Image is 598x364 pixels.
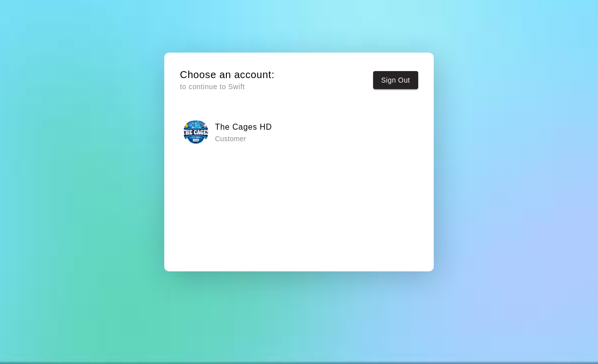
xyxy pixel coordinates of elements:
[215,121,272,134] h6: The Cages HD
[183,120,208,145] img: The Cages HD
[180,82,274,92] p: to continue to Swift
[180,116,418,148] button: The Cages HDThe Cages HD Customer
[215,134,272,144] p: Customer
[180,68,274,82] h5: Choose an account:
[373,71,418,90] button: Sign Out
